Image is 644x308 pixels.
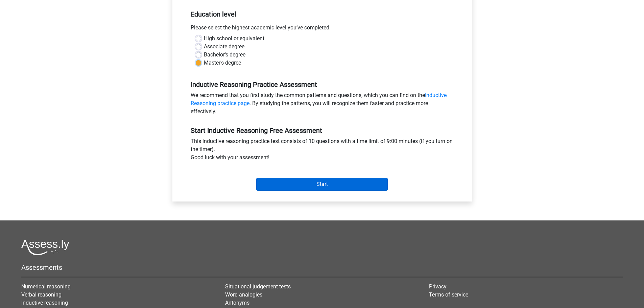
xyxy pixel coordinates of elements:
label: Bachelor's degree [204,51,245,59]
a: Antonyms [225,300,249,306]
a: Inductive reasoning [21,300,68,306]
img: Assessly logo [21,239,69,255]
label: High school or equivalent [204,34,264,43]
div: This inductive reasoning practice test consists of 10 questions with a time limit of 9:00 minutes... [186,137,459,164]
a: Terms of service [429,291,468,298]
a: Numerical reasoning [21,283,71,290]
input: Start [256,178,388,191]
label: Master's degree [204,59,241,67]
a: Situational judgement tests [225,283,291,290]
a: Privacy [429,283,447,290]
h5: Inductive Reasoning Practice Assessment [191,80,454,89]
label: Associate degree [204,43,244,51]
h5: Education level [191,7,454,21]
h5: Assessments [21,263,623,271]
a: Verbal reasoning [21,291,62,298]
div: Please select the highest academic level you’ve completed. [186,24,459,34]
a: Word analogies [225,291,262,298]
h5: Start Inductive Reasoning Free Assessment [191,126,454,135]
div: We recommend that you first study the common patterns and questions, which you can find on the . ... [186,91,459,118]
